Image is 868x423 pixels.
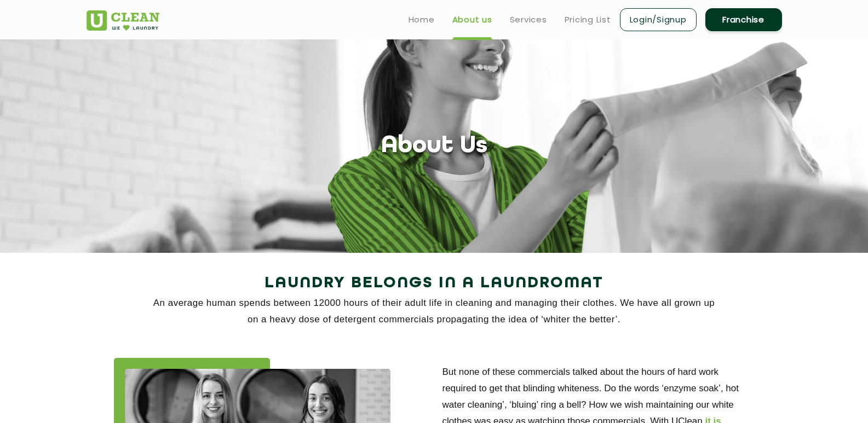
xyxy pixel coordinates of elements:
a: Home [409,13,435,26]
p: An average human spends between 12000 hours of their adult life in cleaning and managing their cl... [87,295,782,328]
a: Franchise [705,8,782,31]
h1: About Us [381,132,487,160]
a: Pricing List [565,13,611,26]
h2: Laundry Belongs in a Laundromat [87,270,782,297]
img: UClean Laundry and Dry Cleaning [87,10,159,31]
a: Login/Signup [620,8,697,31]
a: About us [452,13,492,26]
a: Services [510,13,547,26]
